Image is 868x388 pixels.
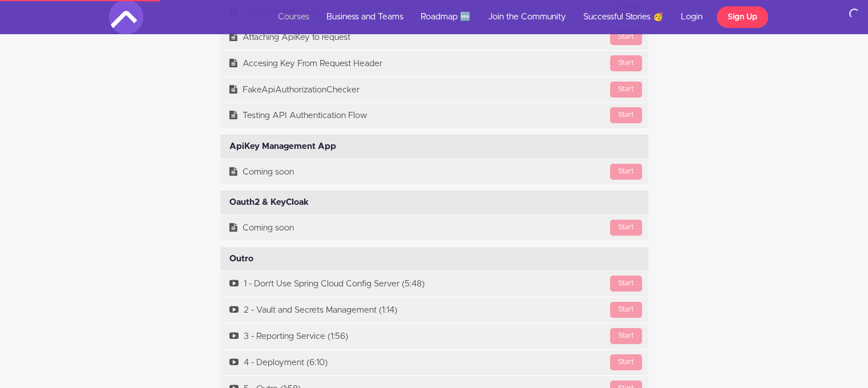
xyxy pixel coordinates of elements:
[610,220,642,236] div: Start
[610,302,642,318] div: Start
[220,247,648,271] div: Outro
[610,29,642,45] div: Start
[220,350,648,375] a: Start4 - Deployment (6:10)
[610,276,642,292] div: Start
[220,297,648,323] a: Start2 - Vault and Secrets Management (1:14)
[220,51,648,76] a: StartAccesing Key From Request Header
[610,107,642,123] div: Start
[220,25,648,50] a: StartAttaching ApiKey to request
[220,324,648,349] a: Start3 - Reporting Service (1:56)
[220,191,648,215] div: Oauth2 & KeyCloak
[610,82,642,98] div: Start
[610,164,642,180] div: Start
[220,159,648,185] a: StartComing soon
[220,271,648,297] a: Start1 - Don't Use Spring Cloud Config Server (5:48)
[610,328,642,344] div: Start
[717,6,768,28] a: Sign Up
[610,55,642,71] div: Start
[220,77,648,103] a: StartFakeApiAuthorizationChecker
[610,354,642,370] div: Start
[220,135,648,159] div: ApiKey Management App
[220,215,648,241] a: StartComing soon
[220,103,648,128] a: StartTesting API Authentication Flow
